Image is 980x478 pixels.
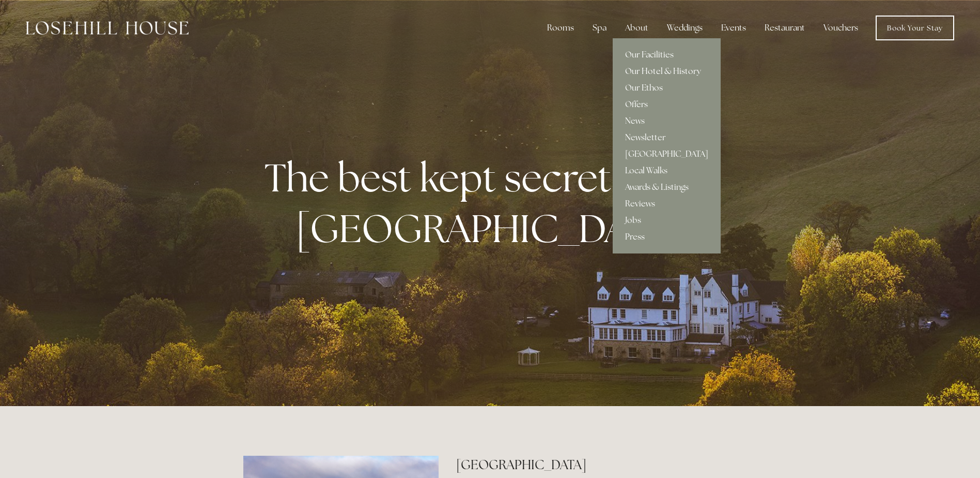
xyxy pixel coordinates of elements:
[876,16,954,40] a: Book Your Stay
[613,229,721,245] a: Press
[539,18,582,38] div: Rooms
[756,18,813,38] div: Restaurant
[613,113,721,129] a: News
[659,18,711,38] div: Weddings
[613,47,721,63] a: Our Facilities
[456,456,737,474] h2: [GEOGRAPHIC_DATA]
[613,96,721,113] a: Offers
[613,196,721,212] a: Reviews
[613,179,721,196] a: Awards & Listings
[613,129,721,146] a: Newsletter
[26,21,189,35] img: Losehill House
[613,162,721,179] a: Local Walks
[713,18,754,38] div: Events
[613,80,721,96] a: Our Ethos
[815,18,866,38] a: Vouchers
[617,18,657,38] div: About
[265,152,724,253] strong: The best kept secret in the [GEOGRAPHIC_DATA]
[613,212,721,229] a: Jobs
[613,63,721,80] a: Our Hotel & History
[584,18,615,38] div: Spa
[613,146,721,162] a: [GEOGRAPHIC_DATA]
